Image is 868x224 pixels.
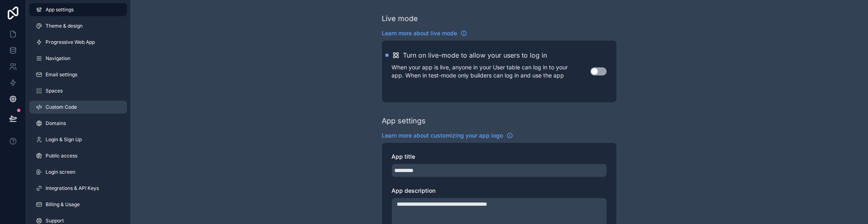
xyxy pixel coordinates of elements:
[382,13,418,24] div: Live mode
[29,3,127,16] a: App settings
[29,149,127,162] a: Public access
[46,120,66,127] span: Domains
[29,101,127,114] a: Custom Code
[392,63,590,80] p: When your app is live, anyone in your User table can log in to your app. When in test-mode only b...
[46,6,74,13] span: App settings
[46,218,64,224] span: Support
[46,153,77,159] span: Public access
[29,198,127,211] a: Billing & Usage
[382,131,503,140] span: Learn more about customizing your app logo
[46,23,83,29] span: Theme & design
[29,133,127,146] a: Login & Sign Up
[29,182,127,195] a: Integrations & API Keys
[46,55,70,62] span: Navigation
[29,52,127,65] a: Navigation
[382,29,467,37] a: Learn more about live mode
[403,50,547,60] h2: Turn on live-mode to allow your users to log in
[392,187,436,194] span: App description
[382,29,457,37] span: Learn more about live mode
[46,136,82,143] span: Login & Sign Up
[46,185,99,192] span: Integrations & API Keys
[46,88,63,94] span: Spaces
[46,169,75,175] span: Login screen
[382,115,426,127] div: App settings
[392,153,415,160] span: App title
[46,39,95,45] span: Progressive Web App
[29,68,127,81] a: Email settings
[46,104,77,110] span: Custom Code
[29,19,127,32] a: Theme & design
[46,201,80,208] span: Billing & Usage
[29,84,127,97] a: Spaces
[382,131,513,140] a: Learn more about customizing your app logo
[46,71,77,78] span: Email settings
[29,36,127,49] a: Progressive Web App
[29,117,127,130] a: Domains
[29,166,127,179] a: Login screen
